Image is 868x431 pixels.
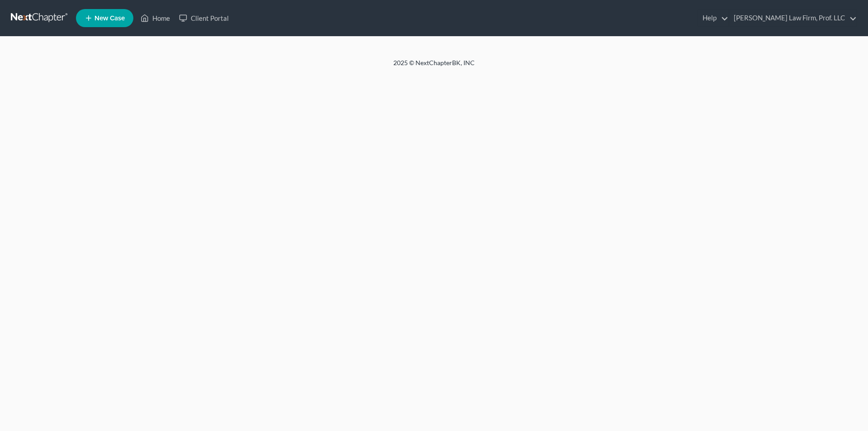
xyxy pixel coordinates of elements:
[729,10,857,26] a: [PERSON_NAME] Law Firm, Prof. LLC
[76,9,133,27] new-legal-case-button: New Case
[136,10,175,26] a: Home
[698,10,728,26] a: Help
[175,10,233,26] a: Client Portal
[176,58,692,75] div: 2025 © NextChapterBK, INC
